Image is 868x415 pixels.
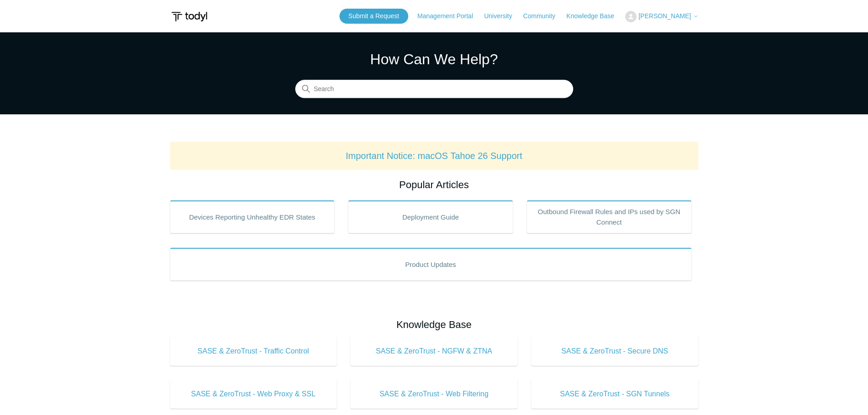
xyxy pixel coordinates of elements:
a: Important Notice: macOS Tahoe 26 Support [346,151,523,161]
a: SASE & ZeroTrust - Traffic Control [170,337,337,366]
span: SASE & ZeroTrust - Web Filtering [364,389,504,400]
a: SASE & ZeroTrust - NGFW & ZTNA [350,337,518,366]
button: [PERSON_NAME] [625,11,698,22]
h1: How Can We Help? [295,48,573,70]
span: [PERSON_NAME] [638,12,691,20]
a: University [484,11,521,21]
span: SASE & ZeroTrust - Secure DNS [545,346,685,357]
h2: Popular Articles [170,177,699,192]
img: Todyl Support Center Help Center home page [170,8,209,25]
a: Product Updates [170,248,692,281]
span: SASE & ZeroTrust - Traffic Control [184,346,324,357]
a: SASE & ZeroTrust - Secure DNS [531,337,699,366]
a: Submit a Request [339,9,408,24]
input: Search [295,80,573,98]
a: Outbound Firewall Rules and IPs used by SGN Connect [527,200,692,233]
a: Community [523,11,565,21]
span: SASE & ZeroTrust - Web Proxy & SSL [184,389,324,400]
span: SASE & ZeroTrust - NGFW & ZTNA [364,346,504,357]
h2: Knowledge Base [170,317,699,332]
a: SASE & ZeroTrust - Web Filtering [350,379,518,409]
a: Devices Reporting Unhealthy EDR States [170,200,335,233]
a: Deployment Guide [348,200,513,233]
span: SASE & ZeroTrust - SGN Tunnels [545,389,685,400]
a: SASE & ZeroTrust - Web Proxy & SSL [170,379,337,409]
a: Management Portal [417,11,482,21]
a: Knowledge Base [566,11,623,21]
a: SASE & ZeroTrust - SGN Tunnels [531,379,699,409]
